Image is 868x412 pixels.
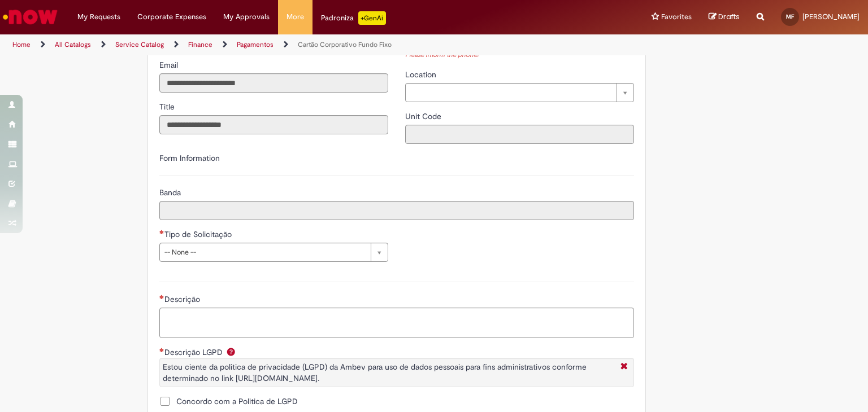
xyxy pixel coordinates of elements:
[159,187,183,198] span: Read only - Banda
[321,11,386,25] div: Padroniza
[77,11,120,23] span: My Requests
[159,187,183,198] label: Read only - Banda
[159,115,388,134] input: Title
[159,153,220,163] label: Form Information
[786,13,794,20] span: MF
[163,362,587,383] span: Estou ciente da politica de privacidade (LGPD) da Ambev para uso de dados pessoais para fins admi...
[12,40,31,49] a: Home
[287,11,304,23] span: More
[159,60,180,70] span: Read only - Email
[224,347,238,356] span: Help for Descrição LGPD
[159,308,634,338] textarea: Descrição
[298,40,392,49] a: Cartão Corporativo Fundo Fixo
[164,347,225,357] span: Descrição LGPD
[164,294,202,304] span: Descrição
[237,40,274,49] a: Pagamentos
[618,361,631,373] i: Close More information for question_label_descricao_lgpd
[164,229,234,239] span: Tipo de Solicitação
[137,11,206,23] span: Corporate Expenses
[802,12,860,21] span: [PERSON_NAME]
[55,40,91,49] a: All Catalogs
[159,101,177,112] label: Read only - Title
[709,12,740,23] a: Drafts
[176,396,298,407] span: Concordo com a Politica de LGPD
[358,11,386,25] p: +GenAi
[159,102,177,112] span: Read only - Title
[159,348,164,352] span: Mandatory
[159,201,634,220] input: Banda
[405,125,634,144] input: Unit Code
[405,51,634,60] div: Please inform the phone!
[223,11,270,23] span: My Approvals
[405,111,444,121] span: Read only - Unit Code
[718,11,740,22] span: Drafts
[159,59,180,71] label: Read only - Email
[164,243,365,261] span: -- None --
[661,11,692,23] span: Favorites
[115,40,164,49] a: Service Catalog
[405,83,634,102] a: Clear field Location
[405,69,439,80] span: Location
[1,6,59,28] img: ServiceNow
[159,73,388,93] input: Email
[188,40,212,49] a: Finance
[405,111,444,122] label: Read only - Unit Code
[159,295,164,299] span: Required
[159,230,164,234] span: Required
[8,34,570,55] ul: Page breadcrumbs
